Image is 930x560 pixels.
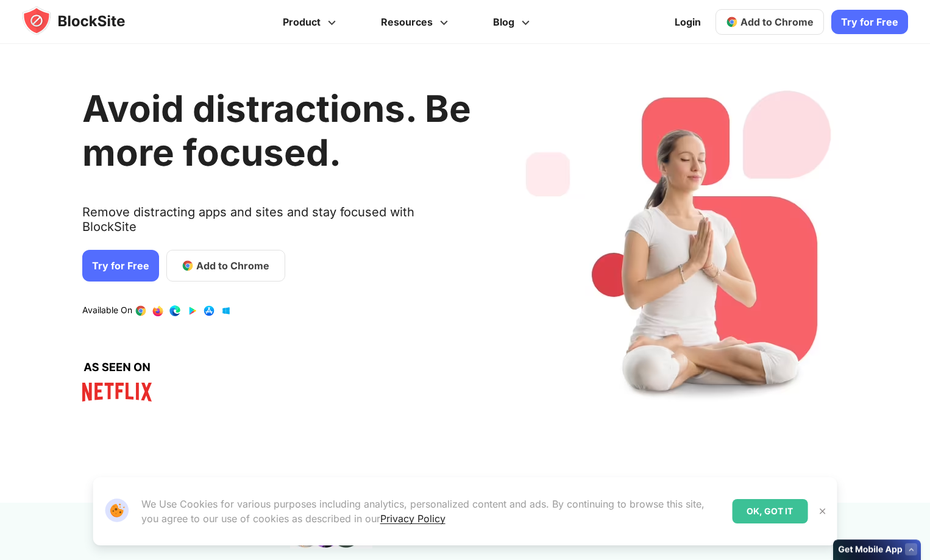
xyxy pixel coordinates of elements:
img: chrome-icon.svg [726,16,738,28]
a: Try for Free [831,10,908,34]
div: OK, GOT IT [732,499,808,523]
text: Remove distracting apps and sites and stay focused with BlockSite [82,205,471,244]
p: We Use Cookies for various purposes including analytics, personalized content and ads. By continu... [141,497,723,526]
a: Add to Chrome [166,250,285,282]
span: Add to Chrome [740,16,814,28]
text: Available On [82,305,132,317]
a: Privacy Policy [380,512,445,525]
a: Try for Free [82,250,159,282]
a: Login [667,7,708,37]
img: blocksite-icon.5d769676.svg [22,6,149,35]
a: Add to Chrome [715,9,824,35]
span: Add to Chrome [196,258,269,273]
h1: Avoid distractions. Be more focused. [82,87,471,174]
button: Close [814,503,830,519]
img: Close [817,506,827,516]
